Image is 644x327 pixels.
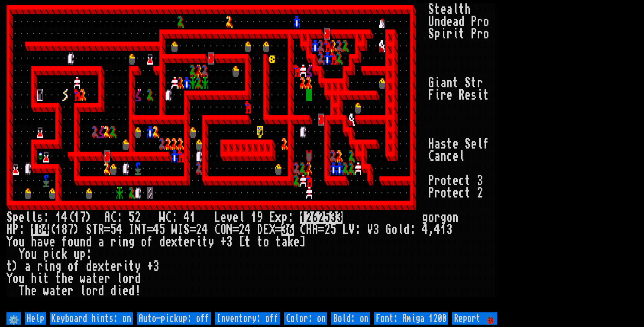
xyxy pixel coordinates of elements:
div: n [434,16,440,28]
div: P [428,175,434,187]
div: e [92,260,98,273]
div: f [74,260,80,273]
div: d [86,236,92,248]
div: e [446,16,453,28]
div: e [465,89,471,101]
div: : [171,211,178,224]
input: Keyboard hints: on [50,312,133,325]
div: r [110,236,116,248]
div: e [440,3,446,16]
div: ) [13,260,19,273]
div: a [434,138,440,150]
div: 7 [80,211,86,224]
div: P [13,224,19,236]
div: 3 [446,224,453,236]
div: d [110,285,116,297]
div: c [459,175,465,187]
div: r [434,175,440,187]
div: S [465,77,471,89]
div: p [281,211,288,224]
div: : [288,211,294,224]
div: l [31,211,37,224]
div: v [43,236,49,248]
div: C [110,211,116,224]
div: e [49,236,55,248]
div: t [453,77,459,89]
div: A [312,224,318,236]
div: 8 [61,224,68,236]
div: S [184,224,190,236]
div: = [190,224,196,236]
mark: 4 [43,224,49,236]
div: p [13,211,19,224]
div: S [428,28,434,40]
div: e [68,273,74,285]
div: 5 [330,224,336,236]
div: H [6,224,13,236]
input: Bold: on [331,312,370,325]
div: p [80,248,86,260]
div: o [86,285,92,297]
div: o [446,211,453,224]
div: t [275,236,281,248]
div: T [19,285,25,297]
div: x [275,211,281,224]
div: = [318,224,324,236]
div: t [459,28,465,40]
mark: 1 [300,211,306,224]
div: N [226,224,233,236]
input: Font: Amiga 1200 [374,312,448,325]
div: : [355,224,361,236]
div: l [80,285,86,297]
div: d [440,16,446,28]
div: a [440,77,446,89]
div: r [477,77,483,89]
div: g [129,236,135,248]
div: e [123,285,129,297]
div: p [434,28,440,40]
div: e [453,138,459,150]
div: u [19,236,25,248]
div: a [98,236,104,248]
div: t [43,273,49,285]
mark: 3 [330,211,336,224]
div: Y [6,236,13,248]
div: Y [6,273,13,285]
div: [ [239,236,245,248]
div: t [471,77,477,89]
div: : [43,211,49,224]
div: t [104,260,110,273]
div: u [74,236,80,248]
div: r [477,16,483,28]
div: S [6,211,13,224]
div: i [116,285,123,297]
div: 4 [202,224,208,236]
div: ) [74,224,80,236]
div: r [434,187,440,199]
div: E [263,224,269,236]
div: h [25,285,31,297]
div: e [233,211,239,224]
input: Auto-pickup: off [137,312,211,325]
div: f [483,138,489,150]
div: o [263,236,269,248]
div: y [135,260,141,273]
div: o [13,273,19,285]
div: 5 [110,224,116,236]
div: l [25,211,31,224]
div: ! [135,285,141,297]
div: o [141,236,147,248]
div: f [61,236,68,248]
div: X [269,224,275,236]
div: P [471,28,477,40]
div: H [306,224,312,236]
div: a [49,285,55,297]
div: 3 [226,236,233,248]
div: o [68,236,74,248]
div: S [86,224,92,236]
div: s [440,138,446,150]
div: a [434,150,440,162]
div: d [135,273,141,285]
div: F [428,89,434,101]
div: d [129,285,135,297]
